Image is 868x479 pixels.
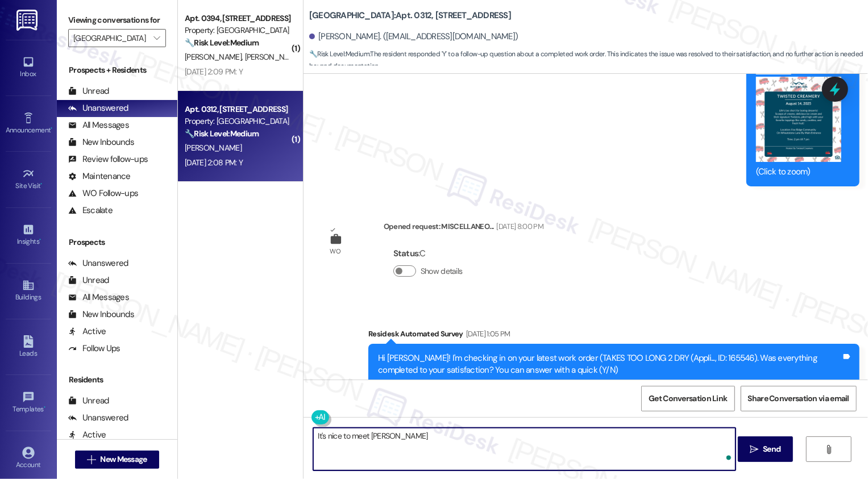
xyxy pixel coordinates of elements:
div: Unread [68,85,109,97]
div: All Messages [68,119,129,131]
div: Prospects + Residents [57,64,177,76]
input: All communities [73,29,148,47]
strong: 🔧 Risk Level: Medium [185,128,259,139]
div: [PERSON_NAME]. ([EMAIL_ADDRESS][DOMAIN_NAME]) [309,31,518,43]
img: ResiDesk Logo [16,10,40,31]
b: [GEOGRAPHIC_DATA]: Apt. 0312, [STREET_ADDRESS] [309,10,511,22]
span: [PERSON_NAME] [244,52,301,62]
a: Leads [6,332,51,363]
div: Unanswered [68,257,128,269]
div: Property: [GEOGRAPHIC_DATA] [185,115,290,127]
div: [DATE] 2:08 PM: Y [185,157,243,168]
div: Active [68,429,106,441]
div: New Inbounds [68,309,134,320]
div: Apt. 0394, [STREET_ADDRESS] [185,13,290,24]
div: [DATE] 2:09 PM: Y [185,66,243,77]
button: New Message [75,451,159,469]
span: [PERSON_NAME] [185,52,245,62]
strong: 🔧 Risk Level: Medium [309,49,369,59]
div: Apt. 0312, [STREET_ADDRESS] [185,103,290,115]
b: Status [393,248,419,259]
div: Hi [PERSON_NAME]! I'm checking in on your latest work order (TAKES TOO LONG 2 DRY (Appli..., ID: ... [378,352,841,377]
label: Show details [421,265,463,277]
button: Zoom image [756,77,841,162]
strong: 🔧 Risk Level: Medium [185,38,259,48]
span: • [51,124,52,132]
i:  [87,455,95,464]
button: Send [738,436,793,462]
i:  [153,34,160,43]
div: New Inbounds [68,136,134,148]
div: WO [330,245,340,257]
div: : C [393,245,467,263]
textarea: To enrich screen reader interactions, please activate Accessibility in Grammarly extension settings [313,428,736,470]
span: Get Conversation Link [649,393,727,405]
a: Account [6,443,51,474]
span: • [41,180,43,188]
div: Residents [57,374,177,386]
span: : The resident responded 'Y' to a follow-up question about a completed work order. This indicates... [309,48,868,73]
div: Escalate [68,205,113,216]
div: All Messages [68,291,129,303]
div: Opened request: MISCELLANEO... [384,220,543,236]
i:  [750,445,758,454]
a: Download [756,56,841,76]
span: • [44,403,45,411]
div: Unread [68,395,109,407]
a: Insights • [6,220,51,251]
div: Unread [68,274,109,286]
div: Review follow-ups [68,153,148,165]
div: Prospects [57,236,177,248]
div: [DATE] 1:05 PM [463,328,510,340]
div: (Click to zoom) [756,166,841,178]
div: Follow Ups [68,343,121,355]
div: [DATE] 8:00 PM [493,220,543,232]
label: Viewing conversations for [68,11,166,29]
div: Property: [GEOGRAPHIC_DATA] [185,24,290,36]
div: Active [68,326,106,338]
span: Share Conversation via email [748,393,849,405]
a: Inbox [6,52,51,83]
button: Share Conversation via email [741,386,857,411]
a: Buildings [6,276,51,306]
span: New Message [100,453,147,465]
div: Unanswered [68,102,128,114]
a: Site Visit • [6,164,51,195]
div: Residesk Automated Survey [368,328,859,344]
span: • [39,236,41,244]
span: Send [763,443,780,455]
button: Get Conversation Link [641,386,734,411]
div: Maintenance [68,170,131,182]
div: WO Follow-ups [68,188,138,199]
a: Templates • [6,388,51,418]
i:  [824,445,833,454]
div: Unanswered [68,412,128,424]
span: [PERSON_NAME] [185,143,242,153]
